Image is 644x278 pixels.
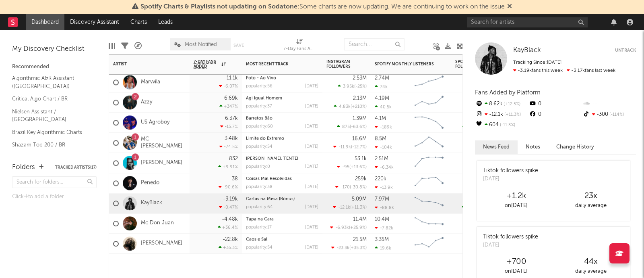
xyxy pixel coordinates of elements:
[411,72,447,92] svg: Chart title
[337,124,367,130] div: ( )
[411,153,447,173] svg: Chart title
[375,205,394,210] div: -88.8k
[232,176,238,182] div: 38
[283,34,316,58] div: 7-Day Fans Added (7-Day Fans Added)
[222,217,238,222] div: -4.48k
[352,145,365,150] span: -12.7 %
[12,94,89,103] a: Critical Algo Chart / BR
[246,237,318,242] div: Caos e Sal
[233,43,244,48] button: Save
[483,241,538,249] div: [DATE]
[218,165,238,170] div: +9.91 %
[246,96,282,100] a: Agi Igual Homem
[12,176,97,188] input: Search for folders...
[246,96,318,100] div: Agi Igual Homem
[246,185,272,189] div: popularity: 38
[499,123,515,128] span: -11.3 %
[305,165,318,169] div: [DATE]
[548,140,602,154] button: Change History
[246,217,274,222] a: Tapa na Cara
[219,84,238,89] div: -6.07 %
[353,75,367,81] div: 2.53M
[411,133,447,153] svg: Chart title
[246,136,284,141] a: Limite do Extremo
[479,257,553,267] div: +700
[334,104,367,109] div: ( )
[326,59,355,69] div: Instagram Followers
[305,104,318,109] div: [DATE]
[333,144,367,150] div: ( )
[335,226,349,230] span: -6.93k
[351,206,365,210] span: +11.3 %
[246,225,272,230] div: popularity: 17
[483,167,538,175] div: Tiktok followers spike
[229,156,238,161] div: 832
[375,196,389,202] div: 7.97M
[411,234,447,254] svg: Chart title
[246,177,292,181] a: Coisas Mal Resolvidas
[553,267,628,276] div: daily average
[483,175,538,183] div: [DATE]
[134,34,142,58] div: A&R Pipeline
[411,193,447,213] svg: Chart title
[246,76,318,80] div: Foto - Ao Vivo
[141,200,162,207] a: KayBlack
[218,225,238,230] div: +36.4 %
[337,165,367,170] div: ( )
[353,237,367,242] div: 21.5M
[411,92,447,113] svg: Chart title
[339,105,351,109] span: 4.83k
[503,113,521,117] span: +11.3 %
[246,104,272,109] div: popularity: 37
[335,185,367,190] div: ( )
[479,201,553,211] div: on [DATE]
[375,84,388,89] div: 74k
[330,225,367,230] div: ( )
[194,59,219,69] span: 7-Day Fans Added
[351,165,365,170] span: +13.6 %
[305,144,318,149] div: [DATE]
[141,79,160,86] a: Marvvila
[375,217,389,222] div: 10.4M
[305,205,318,209] div: [DATE]
[141,159,182,166] a: [PERSON_NAME]
[355,156,367,161] div: 53.1k
[246,157,298,161] a: [PERSON_NAME], TENTEI
[246,245,272,250] div: popularity: 54
[55,165,97,169] button: Tracked Artists(17)
[352,136,367,141] div: 16.6M
[528,99,582,109] div: 0
[375,165,394,170] div: -6.34k
[246,136,318,141] div: Limite do Extremo
[355,85,365,89] span: -25 %
[219,245,238,251] div: +35.3 %
[513,47,541,54] span: KayBlack
[219,104,238,109] div: +347 %
[246,165,270,169] div: popularity: 0
[341,186,350,190] span: -170
[553,201,628,211] div: daily average
[246,84,272,88] div: popularity: 56
[352,105,365,109] span: +210 %
[351,246,365,251] span: +35.3 %
[141,136,186,150] a: MC [PERSON_NAME]
[513,68,563,73] span: -3.19k fans this week
[411,113,447,133] svg: Chart title
[305,124,318,129] div: [DATE]
[224,96,238,101] div: 6.69k
[141,240,182,247] a: [PERSON_NAME]
[109,34,115,58] div: Edit Columns
[121,34,128,58] div: Filters
[353,96,367,101] div: 2.13M
[339,145,351,150] span: -11.9k
[411,213,447,234] svg: Chart title
[375,185,393,190] div: -13.9k
[305,185,318,189] div: [DATE]
[350,226,365,230] span: +25.9 %
[246,197,295,201] a: Cartas na Mesa (Bônus)
[227,75,238,81] div: 11.1k
[141,220,174,227] a: Mc Don Juan
[582,99,636,109] div: --
[479,267,553,276] div: on [DATE]
[353,116,367,121] div: 1.39M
